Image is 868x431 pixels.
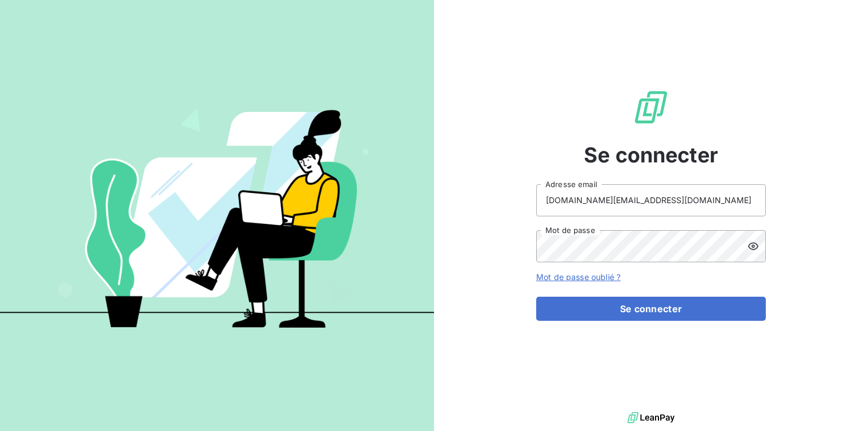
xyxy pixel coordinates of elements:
[536,184,766,216] input: placeholder
[633,89,669,126] img: Logo LeanPay
[627,409,675,426] img: logo
[536,272,621,282] a: Mot de passe oublié ?
[584,139,718,170] span: Se connecter
[536,297,766,321] button: Se connecter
